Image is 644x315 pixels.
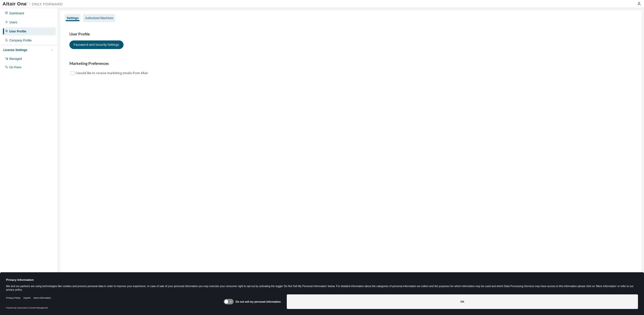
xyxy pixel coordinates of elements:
[9,65,21,69] div: On Prem
[67,16,78,20] div: Settings
[85,16,113,20] div: Authorized Machines
[9,20,17,24] div: Users
[3,48,27,52] div: License Settings
[9,11,24,15] div: Dashboard
[69,40,124,49] button: Password and Security Settings
[9,38,32,42] div: Company Profile
[3,2,65,7] img: Altair One
[69,61,632,66] h3: Marketing Preferences
[9,29,26,33] div: User Profile
[75,70,149,76] label: I would like to receive marketing emails from Altair
[9,57,22,61] div: Managed
[69,32,632,37] h3: User Profile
